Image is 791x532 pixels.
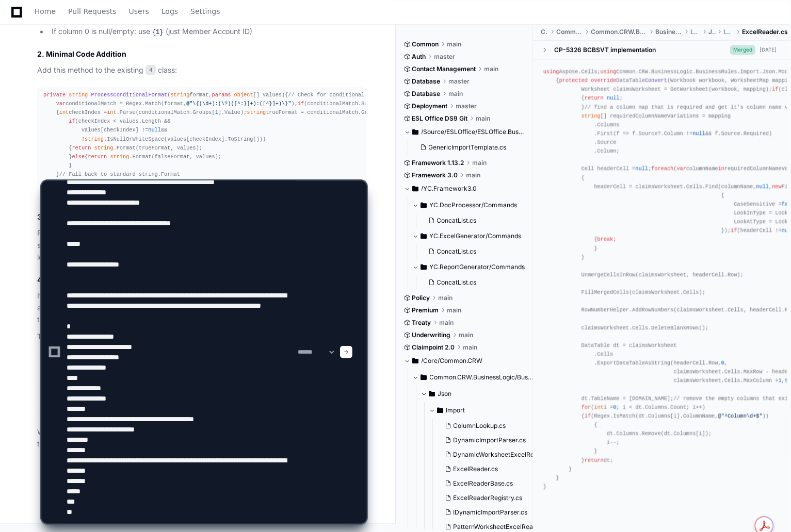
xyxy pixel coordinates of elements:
span: main [485,65,499,73]
span: master [434,53,456,61]
span: Common.CRW [556,28,583,36]
span: BusinessRules [655,28,682,36]
span: string [247,109,266,115]
span: ( ) [43,92,285,98]
span: params [212,92,231,98]
span: main [449,90,463,98]
span: Home [35,8,56,14]
li: If column 0 is null/empty: use (just Member Account ID) [49,26,366,38]
span: null [692,130,705,137]
span: override [591,77,616,84]
span: null [607,95,620,102]
code: {1} [150,28,166,37]
svg: Directory [412,126,418,138]
span: ProcessConditionalFormat [91,92,167,98]
span: private [43,92,66,98]
span: master [449,77,470,86]
span: main [473,159,487,167]
span: string [94,145,114,151]
span: ESL Office DS9 Git [412,114,468,123]
span: @"\{(\d+):(\?)([^:}]+):([^}]+)\}" [186,101,291,107]
span: Common.CRW.BusinessLogic [591,28,648,36]
span: Auth [412,53,426,61]
span: var [56,101,66,107]
span: return [72,145,91,151]
span: Database [412,90,441,98]
span: object [234,92,253,98]
span: string [85,136,104,142]
button: /Source/ESLOffice/ESLOffice.BusinessLogic/Claims/Import [404,124,525,140]
span: Json [708,28,715,36]
span: // Check for conditional format pattern: {index:?trueFormat:falseFormat} [288,92,517,98]
span: master [456,102,477,110]
span: Database [412,77,441,86]
span: string [170,92,189,98]
span: Convert [645,77,667,84]
span: if [298,101,304,107]
div: [DATE] [760,46,777,54]
span: if [69,118,75,124]
span: int [59,109,69,115]
div: Aspose.Cells; Common.CRW.BusinessLogic.BusinessRules.Import.Json.Models; [DOMAIN_NAME]; System.Li... [543,68,781,491]
span: main [447,40,462,48]
p: Add this method to the existing class: [37,64,366,76]
span: /Source/ESLOffice/ESLOffice.BusinessLogic/Claims/Import [422,128,525,136]
span: Import [690,28,700,36]
span: 1 [215,109,218,115]
span: Deployment [412,102,448,110]
span: string [69,92,88,98]
span: Settings [190,8,220,14]
span: int [107,109,116,115]
span: Common [412,40,439,48]
span: using [601,69,617,75]
span: Merged [730,45,755,55]
span: null [148,127,161,133]
span: return [88,154,107,160]
span: if [772,86,778,92]
span: main [476,114,491,123]
span: GenericImportTemplate.cs [429,143,507,152]
div: { conditionalMatch = Regex.Match(format, ); (conditionalMatch.Success) { checkIndex = .Parse(cond... [43,91,360,197]
div: CP-5326 BCBSVT implementation [555,46,656,54]
span: ExcelReader.cs [742,28,788,36]
span: Pull Requests [68,8,116,14]
span: string [110,154,129,160]
span: protected [559,77,587,84]
span: Users [129,8,149,14]
span: else [72,154,85,160]
span: using [543,69,559,75]
span: Logs [162,8,178,14]
span: 4 [146,64,156,75]
button: GenericImportTemplate.cs [416,140,519,155]
span: string [582,113,601,119]
span: return [585,95,604,102]
h3: 2. Minimal Code Addition [37,49,366,59]
span: Framework 1.13.2 [412,159,464,167]
span: format, [] values [170,92,282,98]
span: Import [724,28,734,36]
span: Contact Management [412,65,476,73]
span: Core [541,28,548,36]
